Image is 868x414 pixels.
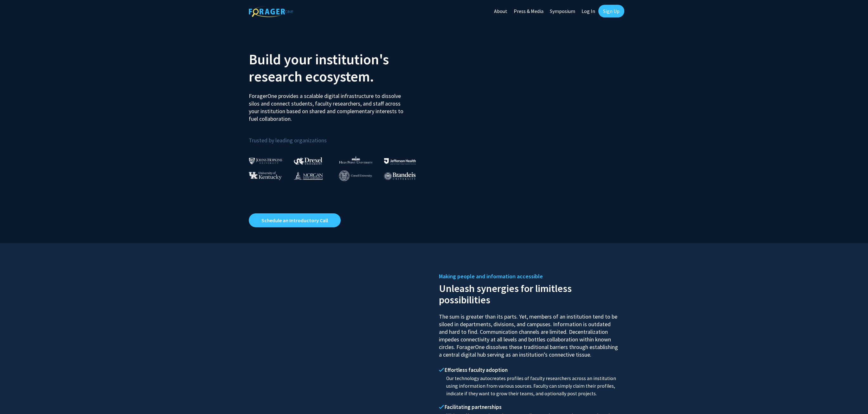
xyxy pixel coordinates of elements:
[384,172,416,180] img: Brandeis University
[249,128,429,145] p: Trusted by leading organizations
[339,171,372,181] img: Cornell University
[249,6,293,17] img: ForagerOne Logo
[294,171,323,180] img: Morgan State University
[439,307,620,359] p: The sum is greater than its parts. Yet, members of an institution tend to be siloed in department...
[384,158,416,164] img: Thomas Jefferson University
[294,157,322,165] img: Drexel University
[249,158,282,164] img: Johns Hopkins University
[439,281,620,306] h2: Unleash synergies for limitless possibilities
[439,404,620,410] h4: Facilitating partnerships
[439,375,620,398] p: Our technology autocreates profiles of faculty researchers across an institution using informatio...
[249,213,341,227] a: Opens in a new tab
[439,367,620,373] h4: Effortless faculty adoption
[598,5,624,17] a: Sign Up
[249,51,429,85] h2: Build your institution's research ecosystem.
[249,87,408,123] p: ForagerOne provides a scalable digital infrastructure to dissolve silos and connect students, fac...
[249,171,282,180] img: University of Kentucky
[339,156,373,164] img: High Point University
[439,272,620,281] h5: Making people and information accessible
